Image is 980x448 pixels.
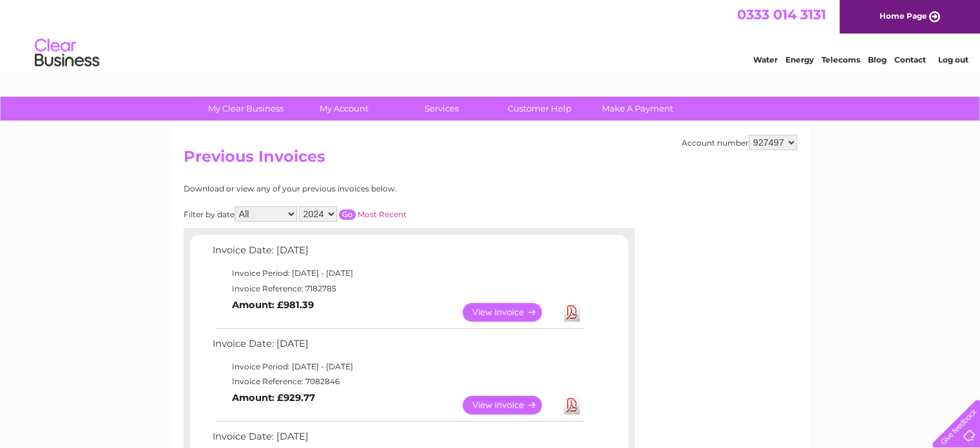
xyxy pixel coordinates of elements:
[682,135,797,150] div: Account number
[186,7,795,63] div: Clear Business is a trading name of Verastar Limited (registered in [GEOGRAPHIC_DATA] No. 3667643...
[232,299,314,311] b: Amount: £981.39
[753,55,778,64] a: Water
[291,97,397,121] a: My Account
[209,335,586,359] td: Invoice Date: [DATE]
[209,242,586,266] td: Invoice Date: [DATE]
[463,396,557,414] a: View
[184,148,797,172] h2: Previous Invoices
[463,303,557,322] a: View
[564,396,580,414] a: Download
[486,97,593,121] a: Customer Help
[209,281,586,297] td: Invoice Reference: 7182785
[193,97,299,121] a: My Clear Business
[184,184,522,193] div: Download or view any of your previous invoices below.
[737,6,826,23] a: 0333 014 3131
[209,359,586,375] td: Invoice Period: [DATE] - [DATE]
[937,55,968,64] a: Log out
[584,97,691,121] a: Make A Payment
[785,55,814,64] a: Energy
[894,55,926,64] a: Contact
[821,55,860,64] a: Telecoms
[209,266,586,281] td: Invoice Period: [DATE] - [DATE]
[232,392,315,404] b: Amount: £929.77
[564,303,580,322] a: Download
[34,34,100,73] img: logo.png
[868,55,887,64] a: Blog
[184,206,522,222] div: Filter by date
[389,97,495,121] a: Services
[209,374,586,389] td: Invoice Reference: 7082846
[358,209,407,219] a: Most Recent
